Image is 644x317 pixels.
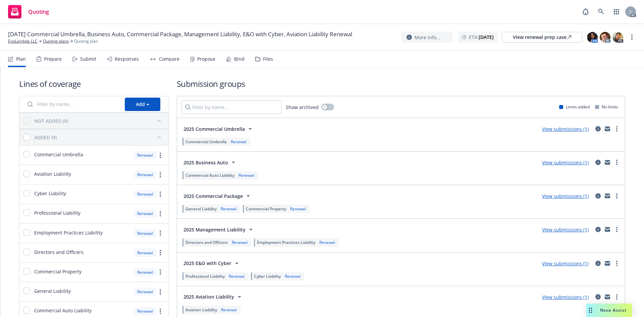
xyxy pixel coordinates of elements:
a: more [613,293,621,301]
span: Show archived [286,104,319,111]
span: [DATE] Commercial Umbrella, Business Auto, Commercial Package, Management Liability, E&O with Cyb... [8,30,352,38]
div: Propose [197,56,215,62]
a: more [628,33,636,41]
a: more [156,249,164,257]
a: more [156,171,164,179]
span: Commercial Auto Liability [34,307,92,314]
div: Renewal [318,240,336,245]
div: Renewal [134,209,156,218]
a: more [156,288,164,296]
strong: [DATE] [479,34,494,40]
a: Quoting plans [43,38,69,44]
div: Renewal [134,268,156,276]
a: more [613,158,621,166]
button: ADDED (9) [34,132,164,143]
a: circleInformation [594,158,602,166]
a: more [156,307,164,315]
span: Commercial Umbrella [185,139,227,145]
span: Cyber Liability [34,190,66,197]
span: Directors and Officers [34,249,84,256]
span: Quoting plan [74,38,98,44]
a: more [613,225,621,233]
a: more [613,192,621,200]
button: NOT ADDED (0) [34,115,164,126]
span: Cyber Liability [254,273,281,279]
button: More info... [401,32,453,43]
a: View submissions (1) [542,294,589,300]
div: Renewal [219,206,238,212]
span: ETA : [469,34,494,41]
span: General Liability [185,206,217,212]
div: Files [263,56,273,62]
a: mail [603,293,611,301]
span: More info... [415,34,440,41]
div: Renewal [134,249,156,257]
a: circleInformation [594,192,602,200]
a: Report a Bug [579,5,592,18]
span: 2025 Management Liability [183,226,246,233]
span: Commercial Property [34,268,82,275]
button: 2025 Management Liability [181,223,257,236]
span: Quoting [28,9,49,14]
div: Renewal [134,307,156,315]
button: Nova Assist [586,304,632,317]
a: Search [594,5,608,18]
span: Professional Liability [185,273,225,279]
a: View renewal prep case [502,32,582,43]
a: mail [603,225,611,233]
div: Compare [159,56,179,62]
a: mail [603,259,611,267]
span: Directors and Officers [185,240,228,245]
a: View submissions (1) [542,260,589,267]
div: Renewal [227,273,246,279]
a: more [156,210,164,218]
span: Commercial Property [246,206,286,212]
div: Responses [115,56,139,62]
a: circleInformation [594,125,602,133]
h1: Submission groups [177,78,625,89]
a: View submissions (1) [542,193,589,199]
div: ADDED (9) [34,134,57,141]
div: Bind [234,56,245,62]
button: 2025 E&O with Cyber [181,257,243,270]
div: Prepare [44,56,62,62]
a: mail [603,158,611,166]
span: General Liability [34,287,71,295]
a: more [156,190,164,198]
h1: Lines of coverage [19,78,169,89]
span: 2025 Commercial Umbrella [183,125,245,133]
div: View renewal prep case [513,32,571,42]
img: photo [600,32,610,43]
a: mail [603,192,611,200]
a: mail [603,125,611,133]
span: Aviation Liability [34,170,71,177]
span: 2025 E&O with Cyber [183,260,231,267]
div: Renewal [289,206,307,212]
span: Aviation Liability [185,307,217,313]
img: photo [612,32,623,43]
input: Filter by name... [23,98,121,111]
div: Renewal [283,273,302,279]
div: No limits [595,104,618,110]
a: circleInformation [594,225,602,233]
span: Commercial Umbrella [34,151,83,158]
span: Commercial Auto Liability [185,172,234,178]
button: 2025 Commercial Package [181,189,255,203]
img: photo [587,32,598,43]
div: Renewal [134,190,156,198]
div: Drag to move [586,304,595,317]
span: Employment Practices Liability [34,229,103,236]
span: 2025 Business Auto [183,159,228,166]
a: View submissions (1) [542,226,589,233]
div: Renewal [134,287,156,296]
a: Switch app [610,5,623,18]
div: Submit [80,56,96,62]
span: Professional Liability [34,209,80,216]
span: Employment Practices Liability [257,240,315,245]
div: Limits added [559,104,590,110]
div: Renewal [134,151,156,159]
div: Renewal [134,170,156,179]
a: more [156,151,164,159]
a: more [156,229,164,237]
div: NOT ADDED (0) [34,117,68,124]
